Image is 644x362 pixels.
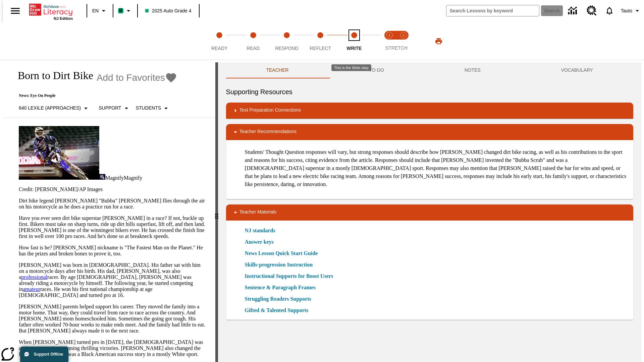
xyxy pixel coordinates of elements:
span: Tauto [621,7,632,14]
button: Write step 5 of 5 [335,23,374,60]
span: Magnify [105,175,124,181]
p: When [PERSON_NAME] turned pro in [DATE], the [DEMOGRAPHIC_DATA] was an instant , winning thrillin... [19,339,207,357]
button: Reflect step 4 of 5 [301,23,340,60]
span: EN [92,7,99,14]
a: Instructional Supports for Boost Users, Will open in new browser window or tab [245,272,333,280]
span: Ready [211,46,227,51]
span: B [119,6,122,15]
button: Language: EN, Select a language [89,5,111,17]
p: Have you ever seen dirt bike superstar [PERSON_NAME] in a race? If not, buckle up first. Bikers m... [19,215,207,239]
img: Motocross racer James Stewart flies through the air on his dirt bike. [19,126,99,180]
button: Scaffolds, Support [96,102,133,114]
span: STRETCH [385,45,408,51]
span: Support Offline [34,352,63,357]
a: Sentence & Paragraph Frames, Will open in new browser window or tab [245,284,316,292]
div: Home [29,2,73,20]
div: Press Enter or Spacebar and then press right and left arrow keys to move the slider [215,62,218,362]
button: TO-DO [329,62,424,78]
button: Profile/Settings [618,5,644,17]
a: Resource Center, Will open in new tab [583,2,601,20]
button: Boost Class color is mint green. Change class color [115,5,135,17]
div: This is the Write step [331,64,371,71]
button: Select Lexile, 640 Lexile (Approaches) [16,102,93,114]
a: Gifted & Talented Supports [245,306,313,314]
p: Students [136,105,161,112]
a: Struggling Readers Supports [245,295,315,303]
span: Magnify [124,175,142,181]
button: VOCABULARY [521,62,633,78]
text: 2 [402,34,404,37]
p: Dirt bike legend [PERSON_NAME] "Bubba" [PERSON_NAME] flies through the air on his motorcycle as h... [19,198,207,210]
span: Read [247,46,260,51]
p: 640 Lexile (Approaches) [19,105,81,112]
a: Notifications [601,2,618,19]
input: search field [446,5,539,16]
span: NJ Edition [54,16,73,20]
a: professional [21,274,47,280]
span: Write [346,46,362,51]
button: Stretch Read step 1 of 2 [380,23,399,60]
div: activity [218,62,641,362]
a: Skills-progression Instruction, Will open in new browser window or tab [245,261,313,269]
button: Stretch Respond step 2 of 2 [394,23,413,60]
span: 2025 Auto Grade 4 [145,7,192,14]
h6: Supporting Resources [226,86,633,97]
p: Test Preparation Connections [239,107,301,115]
a: NJ standards [245,227,279,235]
button: Open side menu [5,1,25,21]
p: News: Eye On People [11,93,177,98]
button: Add to Favorites - Born to Dirt Bike [97,72,177,83]
button: Ready step 1 of 5 [200,23,239,60]
p: Students' Thought Question responses will vary, but strong responses should describe how [PERSON_... [245,148,628,188]
span: Add to Favorites [97,72,165,83]
button: Print [428,35,449,47]
p: Support [99,105,121,112]
span: Reflect [310,46,331,51]
button: Teacher [226,62,329,78]
button: Select Student [133,102,173,114]
button: Read step 2 of 5 [233,23,272,60]
img: Magnify [99,174,105,180]
a: sensation [40,345,60,351]
a: News Lesson Quick Start Guide, Will open in new browser window or tab [245,249,318,257]
a: Answer keys, Will open in new browser window or tab [245,238,274,246]
text: 1 [388,34,390,37]
button: Support Offline [20,347,68,362]
p: [PERSON_NAME] parents helped support his career. They moved the family into a motor home. That wa... [19,304,207,334]
div: Instructional Panel Tabs [226,62,633,78]
div: Test Preparation Connections [226,103,633,119]
a: Data Center [564,2,583,20]
div: Teacher Recommendations [226,124,633,140]
p: How fast is he? [PERSON_NAME] nickname is "The Fastest Man on the Planet." He has the prizes and ... [19,245,207,257]
a: amateur [23,286,40,292]
div: Teacher Materials [226,204,633,221]
button: Respond step 3 of 5 [267,23,306,60]
span: Respond [275,46,298,51]
p: [PERSON_NAME] was born in [DEMOGRAPHIC_DATA]. His father sat with him on a motorcycle days after ... [19,262,207,298]
div: reading [3,62,215,359]
h1: Born to Dirt Bike [11,69,93,82]
button: NOTES [424,62,521,78]
p: Teacher Recommendations [239,128,297,136]
p: Credit: [PERSON_NAME]/AP Images [19,186,207,192]
p: Teacher Materials [239,208,277,217]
